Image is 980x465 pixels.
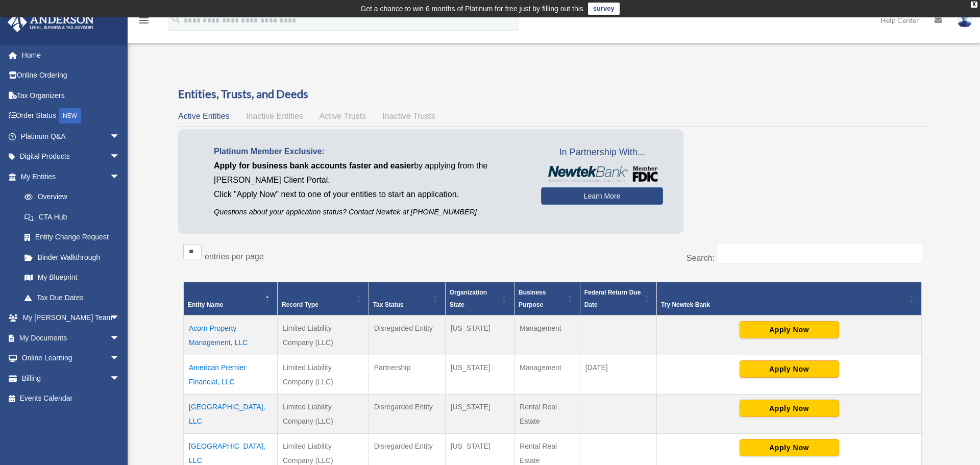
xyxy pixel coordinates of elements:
div: NEW [59,108,81,124]
div: close [971,2,977,8]
span: Active Trusts [320,112,366,120]
a: Overview [14,187,125,207]
span: arrow_drop_down [110,368,130,389]
td: [US_STATE] [445,315,514,355]
span: Tax Status [373,301,404,308]
button: Apply Now [740,400,839,417]
span: arrow_drop_down [110,308,130,329]
div: Get a chance to win 6 months of Platinum for free just by filling out this [360,3,583,15]
td: Limited Liability Company (LLC) [277,394,369,433]
label: Search: [687,254,715,262]
img: NewtekBankLogoSM.png [546,166,658,182]
button: Apply Now [740,439,839,456]
a: Tax Organizers [7,85,135,106]
a: Learn More [541,187,663,205]
td: [DATE] [580,355,656,394]
td: Limited Liability Company (LLC) [277,355,369,394]
th: Try Newtek Bank : Activate to sort [657,282,922,315]
a: Digital Productsarrow_drop_down [7,146,135,167]
p: Click "Apply Now" next to one of your entities to start an application. [214,187,526,202]
a: Entity Change Request [14,227,130,248]
a: Online Learningarrow_drop_down [7,348,135,369]
h3: Entities, Trusts, and Deeds [178,86,927,102]
th: Tax Status: Activate to sort [369,282,445,315]
span: Business Purpose [519,289,546,308]
span: Inactive Trusts [383,112,435,120]
img: User Pic [957,13,972,28]
a: My [PERSON_NAME] Teamarrow_drop_down [7,308,135,328]
span: Record Type [282,301,318,308]
a: My Blueprint [14,267,130,288]
th: Entity Name: Activate to invert sorting [184,282,278,315]
span: Entity Name [188,301,223,308]
a: Online Ordering [7,65,135,86]
a: Home [7,45,135,65]
span: arrow_drop_down [110,328,130,349]
span: arrow_drop_down [110,126,130,147]
td: Rental Real Estate [514,394,580,433]
span: Inactive Entities [246,112,303,120]
td: Acorn Property Management, LLC [184,315,278,355]
a: survey [588,3,620,15]
p: Questions about your application status? Contact Newtek at [PHONE_NUMBER] [214,206,526,218]
span: arrow_drop_down [110,166,130,187]
span: Federal Return Due Date [584,289,641,308]
th: Business Purpose: Activate to sort [514,282,580,315]
span: Active Entities [178,112,229,120]
td: Limited Liability Company (LLC) [277,315,369,355]
button: Apply Now [740,360,839,378]
td: [US_STATE] [445,355,514,394]
a: Order StatusNEW [7,106,135,127]
span: arrow_drop_down [110,348,130,369]
label: entries per page [205,252,264,261]
a: Billingarrow_drop_down [7,368,135,388]
a: Events Calendar [7,388,135,409]
img: Anderson Advisors Platinum Portal [5,12,97,32]
a: My Entitiesarrow_drop_down [7,166,130,187]
button: Apply Now [740,321,839,338]
p: by applying from the [PERSON_NAME] Client Portal. [214,159,526,187]
span: In Partnership With... [541,144,663,161]
a: Binder Walkthrough [14,247,130,267]
td: Disregarded Entity [369,315,445,355]
td: Disregarded Entity [369,394,445,433]
th: Federal Return Due Date: Activate to sort [580,282,656,315]
span: arrow_drop_down [110,146,130,167]
td: [GEOGRAPHIC_DATA], LLC [184,394,278,433]
td: [US_STATE] [445,394,514,433]
td: American Premier Financial, LLC [184,355,278,394]
td: Management [514,355,580,394]
td: Management [514,315,580,355]
span: Apply for business bank accounts faster and easier [214,161,414,170]
i: search [170,14,182,25]
a: Tax Due Dates [14,287,130,308]
a: CTA Hub [14,207,130,227]
a: menu [138,18,150,27]
p: Platinum Member Exclusive: [214,144,526,159]
div: Try Newtek Bank [661,299,906,311]
span: Organization State [450,289,487,308]
th: Record Type: Activate to sort [277,282,369,315]
i: menu [138,14,150,27]
td: Partnership [369,355,445,394]
th: Organization State: Activate to sort [445,282,514,315]
a: My Documentsarrow_drop_down [7,328,135,348]
a: Platinum Q&Aarrow_drop_down [7,126,135,146]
